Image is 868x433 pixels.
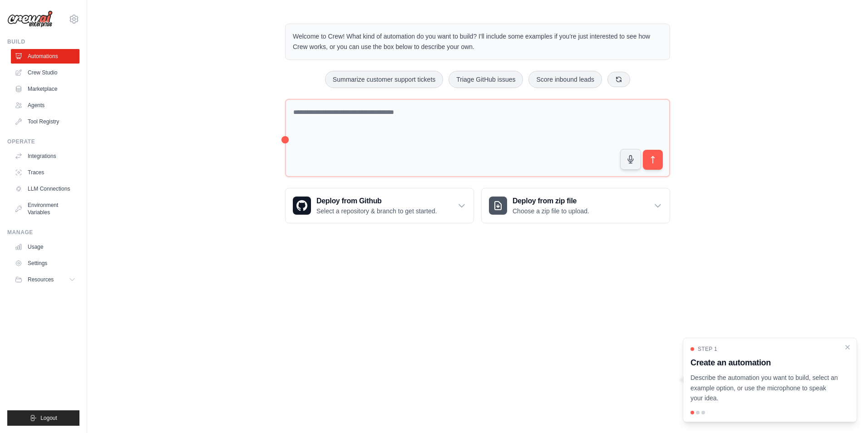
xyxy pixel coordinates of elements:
button: Summarize customer support tickets [325,71,443,88]
h3: Deploy from zip file [513,196,589,207]
a: Crew Studio [11,65,79,80]
div: Manage [7,229,79,236]
p: Describe the automation you want to build, select an example option, or use the microphone to spe... [690,373,838,403]
button: Score inbound leads [528,71,602,88]
a: Agents [11,98,79,113]
a: Automations [11,49,79,64]
a: Tool Registry [11,114,79,129]
a: Traces [11,165,79,180]
a: LLM Connections [11,182,79,196]
iframe: Chat Widget [823,389,868,433]
span: Logout [40,414,57,422]
a: Marketplace [11,82,79,96]
a: Settings [11,256,79,271]
h3: Deploy from Github [316,196,437,207]
p: Select a repository & branch to get started. [316,207,437,216]
span: Step 1 [698,345,717,353]
button: Logout [7,410,79,426]
a: Environment Variables [11,198,79,220]
button: Triage GitHub issues [449,71,523,88]
span: Resources [28,276,54,283]
div: Build [7,38,79,45]
button: Resources [11,272,79,287]
div: Operate [7,138,79,145]
a: Usage [11,240,79,254]
button: Close walkthrough [844,344,851,351]
h3: Create an automation [690,356,838,369]
img: Logo [7,10,53,28]
a: Integrations [11,149,79,163]
p: Welcome to Crew! What kind of automation do you want to build? I'll include some examples if you'... [293,31,662,52]
p: Choose a zip file to upload. [513,207,589,216]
